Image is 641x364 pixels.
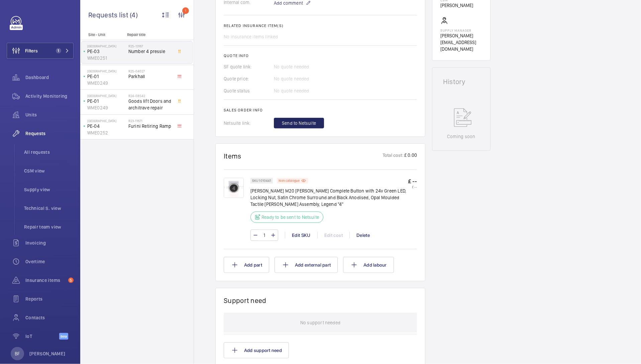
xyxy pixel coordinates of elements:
p: PE-03 [87,48,126,55]
p: SKU 1010441 [252,179,271,182]
p: Coming soon [447,133,475,140]
button: Add support need [224,342,289,358]
p: Ready to be sent to Netsuite [261,214,319,221]
p: WME0252 [87,129,126,136]
p: £ 0.00 [404,152,417,160]
p: PE-01 [87,73,126,80]
span: Reports [25,296,74,302]
span: Units [25,111,74,118]
span: CSM view [24,167,74,174]
h2: R25-13167 [128,44,173,48]
button: Filters1 [7,43,74,59]
span: Requests list [88,11,130,19]
p: [PERSON_NAME][EMAIL_ADDRESS][DOMAIN_NAME] [440,32,482,52]
span: Overtime [25,258,74,265]
span: Technical S. view [24,205,74,212]
div: Edit SKU [285,232,317,239]
span: Number 4 pressle [128,48,173,55]
span: Invoicing [25,240,74,246]
p: [GEOGRAPHIC_DATA] [87,69,126,73]
h1: History [443,78,479,85]
span: All requests [24,149,74,155]
h2: R25-04027 [128,69,173,73]
h2: Related insurance item(s) [224,23,417,28]
h2: R23-11671 [128,119,173,123]
h2: Quote info [224,53,417,58]
p: Non catalogue [279,179,300,182]
p: [GEOGRAPHIC_DATA] [87,94,126,98]
span: Send to Netsuite [282,120,316,126]
p: PE-04 [87,123,126,129]
p: WME0249 [87,80,126,86]
p: Total cost: [383,152,404,160]
img: i3jetzAUCRXO9vUyJD6i7nV8bL1HZ6p6mGS9fpFAnBMMsCfu.png [224,178,244,198]
button: Add labour [343,257,394,273]
span: Goods lift Doors and architrave repair [128,98,173,111]
p: BF [15,350,20,357]
h1: Items [224,152,241,160]
p: Repair title [127,32,171,37]
span: Requests [25,130,74,137]
span: Activity Monitoring [25,93,74,99]
p: No support needed [300,313,340,333]
span: Insurance items [25,277,66,284]
button: Add part [224,257,269,273]
span: 1 [56,48,61,53]
h2: R24-08542 [128,94,173,98]
span: Dashboard [25,74,74,81]
p: £ -- [408,185,417,189]
p: [GEOGRAPHIC_DATA] [87,119,126,123]
span: IoT [25,333,59,340]
p: [GEOGRAPHIC_DATA] [87,44,126,48]
span: Repair team view [24,224,74,230]
span: Contacts [25,314,74,321]
span: Beta [59,333,68,340]
p: WME0249 [87,104,126,111]
span: Supply view [24,186,74,193]
p: £ -- [408,178,417,185]
span: Parkhall [128,73,173,80]
p: WME0251 [87,55,126,61]
h1: Support need [224,296,266,305]
p: [PERSON_NAME] [29,350,66,357]
button: Send to Netsuite [274,118,324,128]
span: 5 [68,278,74,283]
div: Delete [349,232,377,239]
p: Supply manager [440,28,482,32]
p: [PERSON_NAME] M20 [PERSON_NAME] Complete Button with 24v Green LED, Locking Nut, Satin Chrome Sur... [250,188,408,208]
p: Site - Unit [80,32,124,37]
p: [PERSON_NAME] [440,2,473,9]
p: PE-01 [87,98,126,104]
span: Filters [25,47,38,54]
button: Add external part [275,257,338,273]
span: Furini Retiring Ramp [128,123,173,129]
h2: Sales order info [224,108,417,112]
